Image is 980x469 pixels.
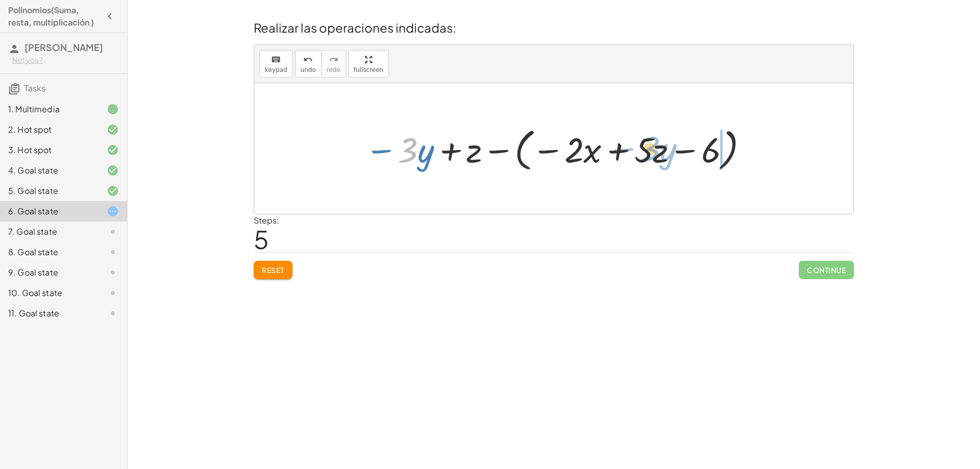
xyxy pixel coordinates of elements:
[321,50,346,78] button: redoredo
[271,54,281,66] i: keyboard
[295,50,322,78] button: undoundo
[107,185,119,197] i: Task finished and correct.
[8,103,90,115] div: 1. Multimedia
[24,83,45,93] span: Tasks
[254,224,269,255] span: 5
[107,226,119,238] i: Task not started.
[107,124,119,136] i: Task finished and correct.
[12,55,119,65] div: Not you?
[107,164,119,177] i: Task finished and correct.
[8,4,101,29] h4: Polinomios(Suma, resta, multiplicación )
[8,266,90,279] div: 9. Goal state
[303,54,313,66] i: undo
[265,66,287,73] span: keypad
[8,124,90,136] div: 2. Hot spot
[107,205,119,217] i: Task started.
[8,226,90,238] div: 7. Goal state
[254,19,854,36] h2: Realizar las operaciones indicadas:
[327,66,340,73] span: redo
[107,103,119,115] i: Task finished.
[354,66,383,73] span: fullscreen
[8,287,90,299] div: 10. Goal state
[301,66,316,73] span: undo
[8,164,90,177] div: 4. Goal state
[259,50,293,78] button: keyboardkeypad
[107,287,119,299] i: Task not started.
[107,266,119,279] i: Task not started.
[254,215,279,226] label: Steps:
[8,144,90,156] div: 3. Hot spot
[107,144,119,156] i: Task finished and correct.
[329,54,338,66] i: redo
[254,261,292,279] button: Reset
[24,41,103,53] span: [PERSON_NAME]
[8,246,90,258] div: 8. Goal state
[262,265,284,275] span: Reset
[348,50,389,78] button: fullscreen
[8,185,90,197] div: 5. Goal state
[107,307,119,319] i: Task not started.
[8,205,90,217] div: 6. Goal state
[107,246,119,258] i: Task not started.
[8,307,90,319] div: 11. Goal state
